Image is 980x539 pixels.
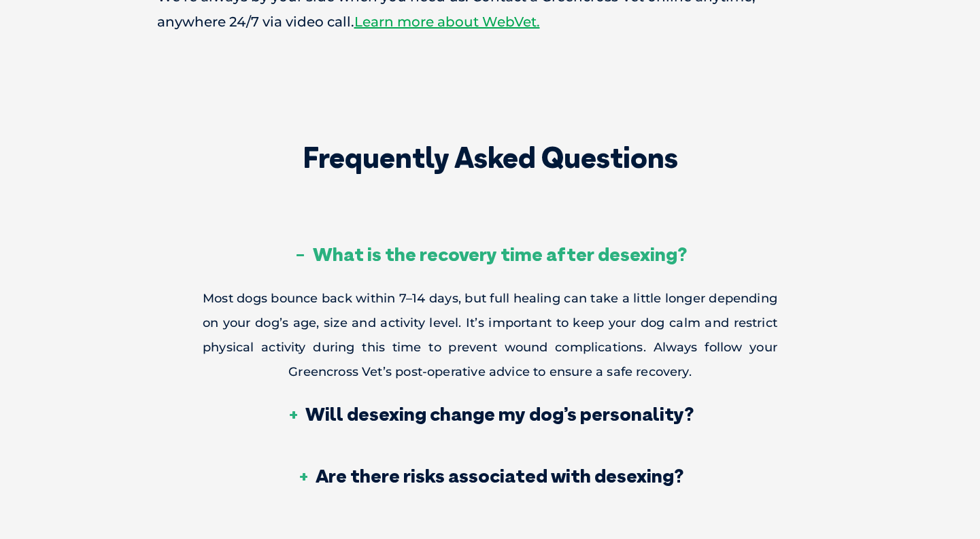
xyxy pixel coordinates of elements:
h3: Will desexing change my dog’s personality? [286,404,694,423]
h3: Are there risks associated with desexing? [297,466,683,485]
a: Learn more about WebVet. [354,14,540,30]
h2: Frequently Asked Questions [203,143,777,172]
h3: What is the recovery time after desexing? [294,245,687,264]
p: Most dogs bounce back within 7–14 days, but full healing can take a little longer depending on yo... [203,286,777,384]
